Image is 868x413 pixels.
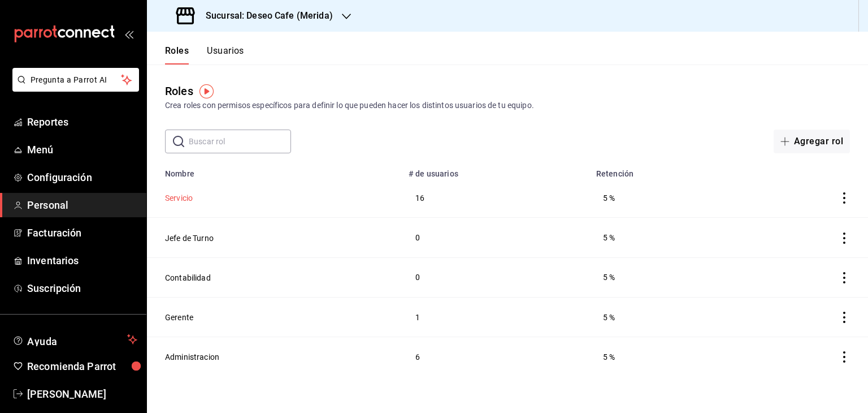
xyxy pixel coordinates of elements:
[147,162,402,178] th: Nombre
[27,114,137,130] span: Reportes
[839,233,850,244] button: actions
[27,170,137,185] span: Configuración
[165,351,219,363] button: Administracion
[839,312,850,323] button: actions
[589,162,741,178] th: Retención
[589,178,741,218] td: 5 %
[402,257,589,297] td: 0
[589,337,741,377] td: 5 %
[839,272,850,283] button: actions
[27,386,137,402] span: [PERSON_NAME]
[27,225,137,240] span: Facturación
[165,312,193,323] button: Gerente
[402,337,589,377] td: 6
[27,253,137,268] span: Inventarios
[27,197,137,213] span: Personal
[27,359,137,374] span: Recomienda Parrot
[774,130,850,153] button: Agregar rol
[197,9,333,23] h3: Sucursal: Deseo Cafe (Merida)
[189,130,291,153] input: Buscar rol
[8,82,139,94] a: Pregunta a Parrot AI
[199,84,214,98] img: Tooltip marker
[165,83,193,100] div: Roles
[124,29,133,38] button: open_drawer_menu
[589,297,741,337] td: 5 %
[402,297,589,337] td: 1
[165,45,244,64] div: navigation tabs
[165,45,189,64] button: Roles
[589,218,741,257] td: 5 %
[165,233,214,244] button: Jefe de Turno
[589,257,741,297] td: 5 %
[27,281,137,296] span: Suscripción
[27,333,123,346] span: Ayuda
[402,178,589,218] td: 16
[207,45,244,64] button: Usuarios
[165,100,850,111] div: Crea roles con permisos específicos para definir lo que pueden hacer los distintos usuarios de tu...
[402,218,589,257] td: 0
[12,68,139,92] button: Pregunta a Parrot AI
[839,351,850,363] button: actions
[165,192,193,204] button: Servicio
[839,192,850,204] button: actions
[27,142,137,157] span: Menú
[165,272,211,283] button: Contabilidad
[31,74,121,86] span: Pregunta a Parrot AI
[402,162,589,178] th: # de usuarios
